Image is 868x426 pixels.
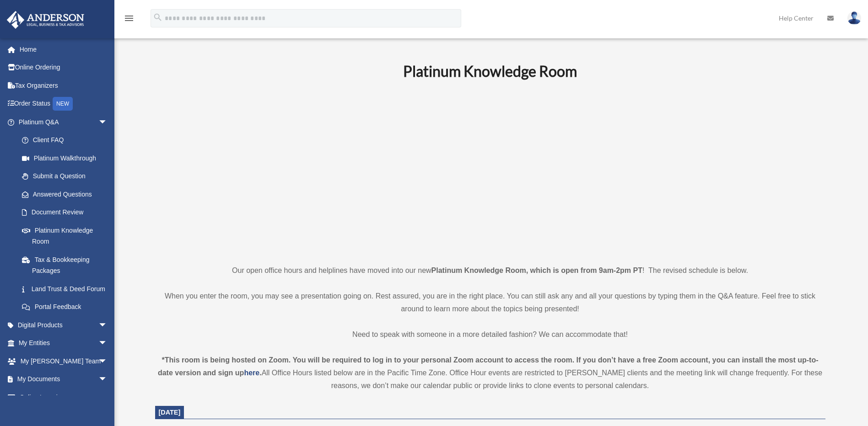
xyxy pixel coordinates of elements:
[155,354,825,392] div: All Office Hours listed below are in the Pacific Time Zone. Office Hour events are restricted to ...
[98,334,117,353] span: arrow_drop_down
[259,369,261,377] strong: .
[13,149,121,167] a: Platinum Walkthrough
[353,93,627,247] iframe: 231110_Toby_KnowledgeRoom
[98,370,117,389] span: arrow_drop_down
[6,40,121,59] a: Home
[6,59,121,77] a: Online Ordering
[6,370,121,389] a: My Documentsarrow_drop_down
[124,16,135,24] a: menu
[6,352,121,370] a: My [PERSON_NAME] Teamarrow_drop_down
[53,97,73,111] div: NEW
[13,221,117,250] a: Platinum Knowledge Room
[6,334,121,352] a: My Entitiesarrow_drop_down
[155,290,825,315] p: When you enter the room, you may see a presentation going on. Rest assured, you are in the right ...
[98,113,117,132] span: arrow_drop_down
[13,185,121,203] a: Answered Questions
[158,356,819,377] strong: *This room is being hosted on Zoom. You will be required to log in to your personal Zoom account ...
[155,264,825,277] p: Our open office hours and helplines have moved into our new ! The revised schedule is below.
[6,76,121,95] a: Tax Organizers
[124,13,135,24] i: menu
[159,409,181,416] span: [DATE]
[13,298,121,316] a: Portal Feedback
[153,12,163,22] i: search
[13,203,121,222] a: Document Review
[13,131,121,149] a: Client FAQ
[98,316,117,335] span: arrow_drop_down
[98,388,117,407] span: arrow_drop_down
[431,266,642,274] strong: Platinum Knowledge Room, which is open from 9am-2pm PT
[403,62,577,80] b: Platinum Knowledge Room
[98,352,117,371] span: arrow_drop_down
[6,316,121,334] a: Digital Productsarrow_drop_down
[13,280,121,298] a: Land Trust & Deed Forum
[6,388,121,406] a: Online Learningarrow_drop_down
[244,369,259,377] a: here
[155,328,825,341] p: Need to speak with someone in a more detailed fashion? We can accommodate that!
[6,95,121,113] a: Order StatusNEW
[6,113,121,131] a: Platinum Q&Aarrow_drop_down
[13,250,121,280] a: Tax & Bookkeeping Packages
[4,11,87,29] img: Anderson Advisors Platinum Portal
[13,167,121,186] a: Submit a Question
[847,11,861,25] img: User Pic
